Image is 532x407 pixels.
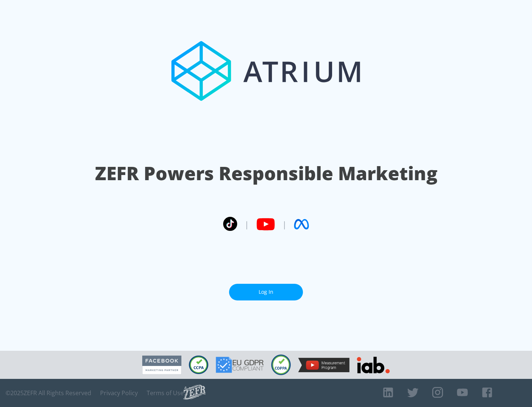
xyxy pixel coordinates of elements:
img: IAB [357,357,390,373]
h1: ZEFR Powers Responsible Marketing [95,161,437,186]
a: Terms of Use [147,389,184,397]
img: Facebook Marketing Partner [142,356,181,374]
img: GDPR Compliant [216,357,264,373]
img: CCPA Compliant [189,356,208,374]
a: Privacy Policy [100,389,138,397]
span: © 2025 ZEFR All Rights Reserved [6,389,91,397]
a: Log In [229,284,303,300]
img: YouTube Measurement Program [298,358,349,372]
span: | [245,219,249,230]
img: COPPA Compliant [271,354,291,375]
span: | [282,219,287,230]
